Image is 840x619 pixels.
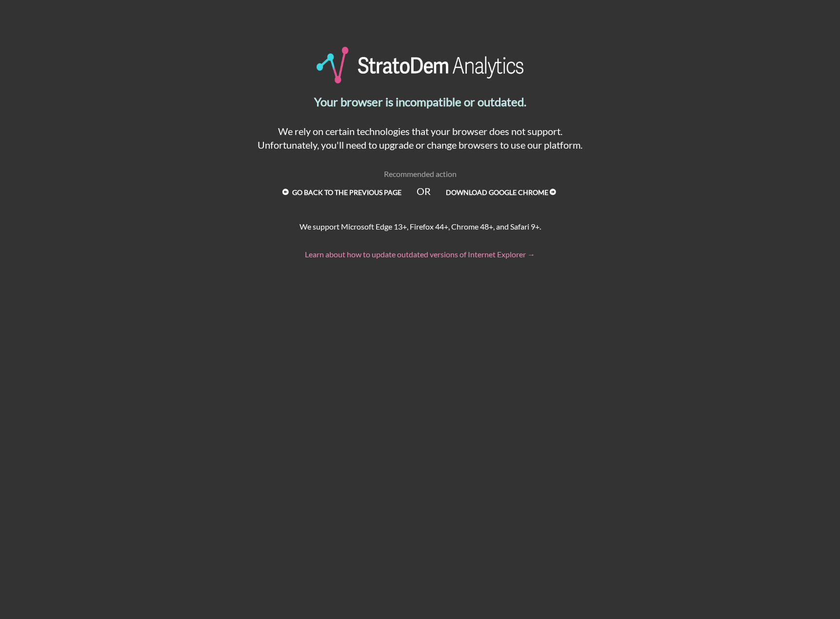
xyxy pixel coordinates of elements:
a: Download Google Chrome [431,185,573,200]
span: Recommended action [384,169,457,178]
a: Learn about how to update outdated versions of Internet Explorer → [305,250,535,259]
strong: Go back to the previous page [292,188,401,196]
strong: Your browser is incompatible or outdated. [314,95,526,109]
a: Go back to the previous page [268,185,416,200]
strong: Download Google Chrome [446,188,548,196]
img: StratoDem Analytics [317,47,524,83]
span: We support Microsoft Edge 13+, Firefox 44+, Chrome 48+, and Safari 9+. [300,222,541,231]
